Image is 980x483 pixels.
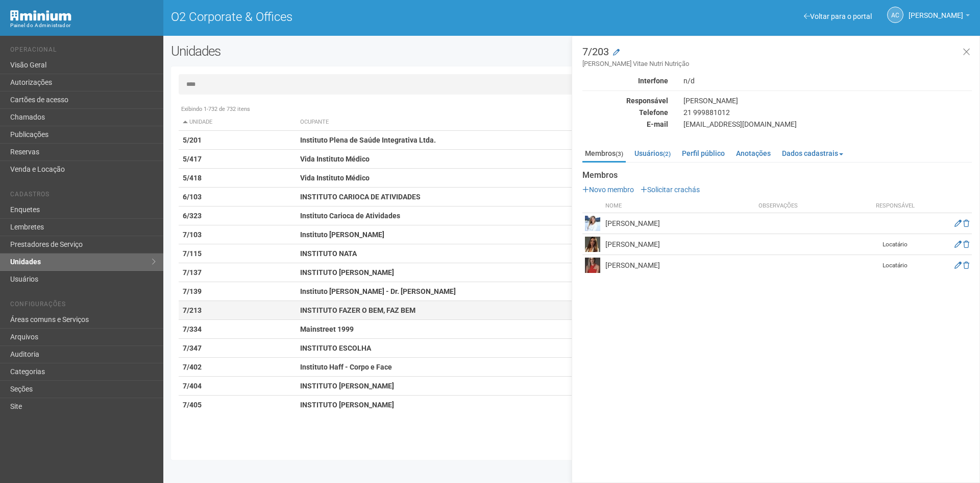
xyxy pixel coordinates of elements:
[887,7,903,23] a: AC
[676,96,979,105] div: [PERSON_NAME]
[963,219,969,227] a: Excluir membro
[641,186,700,194] a: Solicitar crachás
[603,255,756,276] td: [PERSON_NAME]
[10,21,156,30] div: Painel do Administrador
[183,231,202,239] strong: 7/103
[300,325,354,333] strong: Mainstreet 1999
[582,47,972,68] h3: 7/203
[676,120,979,129] div: [EMAIL_ADDRESS][DOMAIN_NAME]
[616,150,623,157] small: (3)
[300,268,394,277] strong: INSTITUTO [PERSON_NAME]
[582,146,626,163] a: Membros(3)
[954,261,962,269] a: Editar membro
[10,191,156,201] li: Cadastros
[756,199,870,213] th: Observações
[676,76,979,85] div: n/d
[804,12,872,20] a: Voltar para o portal
[10,10,71,21] img: Minium
[183,344,202,352] strong: 7/347
[183,155,202,163] strong: 5/417
[603,213,756,234] td: [PERSON_NAME]
[603,234,756,255] td: [PERSON_NAME]
[183,193,202,201] strong: 6/103
[733,146,773,161] a: Anotações
[183,212,202,220] strong: 6/323
[300,382,394,390] strong: INSTITUTO [PERSON_NAME]
[300,193,421,201] strong: INSTITUTO CARIOCA DE ATIVIDADES
[585,258,600,273] img: user.png
[183,268,202,277] strong: 7/137
[632,146,673,161] a: Usuários(2)
[963,261,969,269] a: Excluir membro
[909,2,963,19] span: Ana Carla de Carvalho Silva
[183,136,202,144] strong: 5/201
[954,240,962,248] a: Editar membro
[663,150,671,157] small: (2)
[10,301,156,311] li: Configurações
[954,219,962,227] a: Editar membro
[575,108,676,117] div: Telefone
[183,306,202,314] strong: 7/213
[909,13,970,21] a: [PERSON_NAME]
[296,114,692,131] th: Ocupante: activate to sort column ascending
[183,287,202,295] strong: 7/139
[300,306,415,314] strong: INSTITUTO FAZER O BEM, FAZ BEM
[870,255,921,276] td: Locatário
[575,96,676,105] div: Responsável
[603,199,756,213] th: Nome
[300,363,392,371] strong: Instituto Haff - Corpo e Face
[183,363,202,371] strong: 7/402
[575,76,676,85] div: Interfone
[582,171,972,180] strong: Membros
[10,46,156,57] li: Operacional
[183,325,202,333] strong: 7/334
[300,155,370,163] strong: Vida Instituto Médico
[183,174,202,182] strong: 5/418
[179,114,296,131] th: Unidade: activate to sort column descending
[171,10,564,24] h1: O2 Corporate & Offices
[179,105,966,114] div: Exibindo 1-732 de 732 itens
[183,401,202,409] strong: 7/405
[575,120,676,129] div: E-mail
[300,249,357,258] strong: INSTITUTO NATA
[300,344,371,352] strong: INSTITUTO ESCOLHA
[300,136,436,144] strong: Instituto Plena de Saúde Integrativa Ltda.
[582,186,634,194] a: Novo membro
[300,287,456,295] strong: Instituto [PERSON_NAME] - Dr. [PERSON_NAME]
[171,43,496,59] h2: Unidades
[870,199,921,213] th: Responsável
[676,108,979,117] div: 21 999881012
[585,216,600,231] img: user.png
[679,146,727,161] a: Perfil público
[582,59,972,68] small: [PERSON_NAME] Vitae Nutri Nutrição
[963,240,969,248] a: Excluir membro
[870,234,921,255] td: Locatário
[300,401,394,409] strong: INSTITUTO [PERSON_NAME]
[585,237,600,252] img: user.png
[613,48,620,58] a: Modificar a unidade
[183,249,202,258] strong: 7/115
[300,174,370,182] strong: Vida Instituto Médico
[779,146,846,161] a: Dados cadastrais
[300,231,384,239] strong: Instituto [PERSON_NAME]
[183,382,202,390] strong: 7/404
[300,212,400,220] strong: Instituto Carioca de Atividades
